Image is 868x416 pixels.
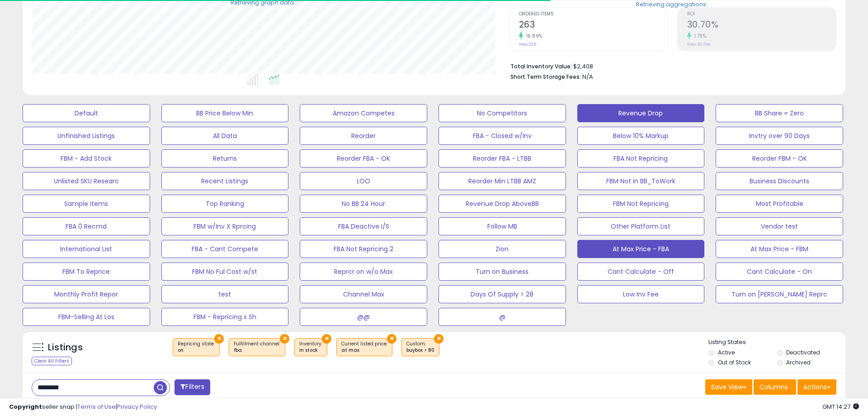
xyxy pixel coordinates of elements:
[6,4,23,21] button: go back
[300,172,427,190] button: LOO
[439,172,566,190] button: Reorder Min LTBB AMZ
[439,104,566,122] button: No Competitors
[577,217,705,235] button: Other Platform List
[7,191,174,203] div: [DATE]
[7,99,148,128] div: Hi [PERSON_NAME]. Thanks for reaching out. I'm looking into this now.
[577,127,705,145] button: Below 10% Markup
[577,263,705,281] button: Cant Calculate - Off
[9,402,42,411] strong: Copyright
[300,308,427,326] button: @@
[161,285,289,303] button: test
[716,285,843,303] button: Turn on [PERSON_NAME] Reprc
[142,4,159,21] button: Home
[8,277,173,293] textarea: Message…
[14,209,141,297] div: Hi [PERSON_NAME], On [DATE] the min price was cahnged from 14.11 to 8.99. On [DATE] the cost was ...
[300,149,427,167] button: Reorder FBA - OK
[577,240,705,258] button: At Max Price - FBA
[26,5,40,19] img: Profile image for Elias
[161,172,289,190] button: Recent Listings
[439,217,566,235] button: Follow MB
[716,240,843,258] button: At Max Price - FBM
[23,172,150,190] button: Unlisted SKU Researc
[161,127,289,145] button: All Data
[23,127,150,145] button: Unfinished Listings
[23,240,150,258] button: International List
[161,217,289,235] button: FBM w/Inv X Rprcing
[14,134,141,178] div: Thanks for your patience, [PERSON_NAME], I can't seem to find the orders you are looking at. Plea...
[300,195,427,213] button: No BB 24 Hour
[92,43,174,62] div: have a grat weekend
[23,195,150,213] button: Sample Items
[23,263,150,281] button: FBM To Reprice
[716,217,843,235] button: Vendor test
[14,296,21,304] button: Emoji picker
[7,43,174,63] div: Yosef says…
[716,149,843,167] button: Reorder FBM - OK
[716,195,843,213] button: Most Profitable
[14,105,141,122] div: Hi [PERSON_NAME]. Thanks for reaching out. I'm looking into this now.
[300,240,427,258] button: FBA Not Repricing 2
[439,240,566,258] button: Zion
[9,403,157,411] div: seller snap | |
[300,263,427,281] button: Reprcr on w/o Max
[155,293,170,307] button: Send a message…
[161,308,289,326] button: FBM - Repricing x Sh
[161,263,289,281] button: FBM No Ful Cost w/st
[7,99,174,129] div: Adam says…
[7,203,174,323] div: Elias says…
[23,149,150,167] button: FBM - Add Stock
[577,149,705,167] button: FBA Not Repricing
[716,263,843,281] button: Cant Calculate - On
[577,285,705,303] button: Low Inv Fee
[159,4,175,20] div: Close
[716,127,843,145] button: Invtry over 90 Days
[161,240,289,258] button: FBA - Cant Compete
[43,296,50,304] button: Upload attachment
[439,149,566,167] button: Reorder FBA - LTBB
[716,104,843,122] button: BB Share = Zero
[577,104,705,122] button: Revenue Drop
[161,149,289,167] button: Returns
[161,195,289,213] button: Top Ranking
[23,217,150,235] button: FBA 0 Recmd
[439,285,566,303] button: Days Of Supply > 28
[7,203,148,303] div: Hi [PERSON_NAME], On [DATE] the min price was cahnged from 14.11 to 8.99. On [DATE] the cost was ...
[577,195,705,213] button: FBM Not Repricing
[7,63,174,99] div: Yosef says…
[161,104,289,122] button: BB Price Below Min
[439,127,566,145] button: FBA - Closed w/Inv
[44,5,103,11] h1: [PERSON_NAME]
[23,104,150,122] button: Default
[23,308,150,326] button: FBM-Selling At Los
[577,172,705,190] button: FBM Not in BB_ToWork
[439,195,566,213] button: Revenue Drop AboveBB
[439,308,566,326] button: @
[300,217,427,235] button: FBA Deactive I/S
[7,129,174,191] div: Adam says…
[7,129,148,184] div: Thanks for your patience, [PERSON_NAME], I can't seem to find the orders you are looking at. Plea...
[300,127,427,145] button: Reorder
[716,172,843,190] button: Business Discounts
[99,48,166,57] div: have a grat weekend
[44,11,62,20] p: Active
[40,69,166,86] div: same thing from order 701-8780372-2847453 on the MX platform
[28,296,36,304] button: Gif picker
[33,63,174,92] div: same thing from order 701-8780372-2847453 on the MX platform
[300,285,427,303] button: Channel Max
[300,104,427,122] button: Amazon Competes
[439,263,566,281] button: Turn on Business
[23,285,150,303] button: Monthly Profit Repor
